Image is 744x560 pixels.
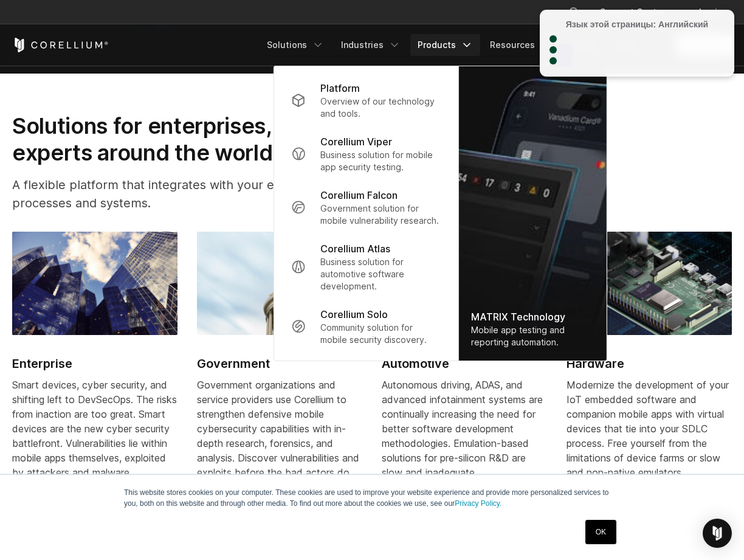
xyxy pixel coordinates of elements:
a: Platform Overview of our technology and tools. [281,74,451,127]
div: Open Intercom Messenger [703,519,732,548]
a: Privacy Policy. [455,499,501,508]
a: Login [689,1,732,23]
div: Autonomous driving, ADAS, and advanced infotainment systems are continually increasing the need f... [382,378,547,480]
div: MATRIX Technology [471,309,594,324]
p: Corellium Atlas [320,241,390,256]
a: Corellium Viper Business solution for mobile app security testing. [281,127,451,181]
div: Mobile app testing and reporting automation. [471,324,594,348]
p: Corellium Viper [320,134,392,149]
a: Corellium Solo Community solution for mobile security discovery. [281,300,451,353]
p: Corellium Falcon [320,188,398,202]
p: Business solution for mobile app security testing. [320,149,441,173]
p: Overview of our technology and tools. [320,95,441,120]
div: Smart devices, cyber security, and shifting left to DevSecOps. The risks from inaction are too gr... [12,378,177,480]
p: Corellium Solo [320,307,388,322]
a: OK [585,520,616,544]
h2: Solutions for enterprises, governments, and experts around the world. [12,112,484,167]
div: Government organizations and service providers use Corellium to strengthen defensive mobile cyber... [197,378,362,480]
p: Platform [320,81,360,95]
h2: Automotive [382,354,547,373]
p: A flexible platform that integrates with your existing software development processes and systems. [12,176,484,212]
a: Automotive Automotive Autonomous driving, ADAS, and advanced infotainment systems are continually... [382,232,547,494]
div: Navigation Menu [260,34,732,56]
img: Hardware [567,232,732,334]
span: Modernize the development of your IoT embedded software and companion mobile apps with virtual de... [567,379,729,479]
h2: Enterprise [12,354,177,373]
p: Business solution for automotive software development. [320,256,441,292]
font: Resources [490,39,535,51]
a: Corellium Home [12,38,109,52]
p: Community solution for mobile security discovery. [320,322,441,346]
p: Government solution for mobile vulnerability research. [320,202,441,227]
a: Hardware Hardware Modernize the development of your IoT embedded software and companion mobile ap... [567,232,732,494]
a: MATRIX Technology Mobile app testing and reporting automation. [459,66,607,361]
a: Corellium Falcon Government solution for mobile vulnerability research. [281,181,451,234]
div: Язык этой страницы: Английский [549,19,725,29]
button: Search [563,1,585,23]
font: Support Center [600,6,665,18]
img: Matrix_WebNav_1x [459,66,607,361]
img: Enterprise [12,232,177,334]
h2: Government [197,354,362,373]
p: This website stores cookies on your computer. These cookies are used to improve your website expe... [124,487,620,509]
div: Navigation Menu [554,1,732,23]
a: Enterprise Enterprise Smart devices, cyber security, and shifting left to DevSecOps. The risks fr... [12,232,177,494]
font: Industries [341,39,384,51]
font: Solutions [267,39,307,51]
a: Corellium Atlas Business solution for automotive software development. [281,234,451,300]
h2: Hardware [567,354,732,373]
a: Government Government Government organizations and service providers use Corellium to strengthen ... [197,232,362,494]
font: Products [418,39,456,51]
img: Government [197,232,362,334]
